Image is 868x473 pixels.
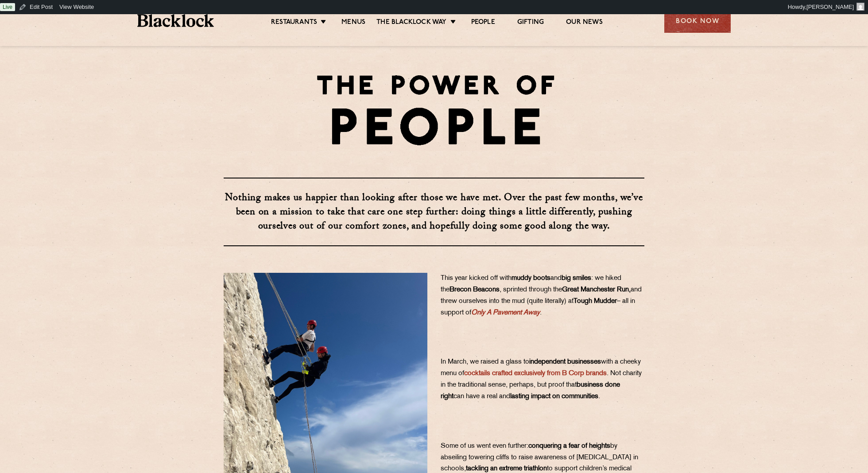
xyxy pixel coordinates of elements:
[271,18,317,28] a: Restaurants
[441,275,642,316] span: This year kicked off with and : we hiked the , sprinted through the and threw ourselves into the ...
[137,14,214,27] img: BL_Textured_Logo-footer-cropped.svg
[566,18,603,28] a: Our News
[471,18,495,28] a: People
[441,359,642,400] span: In March, we raised a glass to with a cheeky menu of . Not charity in the traditional sense, perh...
[573,298,617,305] strong: Tough Mudder
[464,370,607,377] a: cocktails crafted exclusively from B Corp brands
[466,465,547,472] strong: tackling an extreme triathlon
[441,382,620,400] strong: business done right
[540,310,542,316] span: .
[225,190,643,235] strong: Nothing makes us happier than looking after those we have met. Over the past few months, we’ve be...
[471,310,540,316] a: Only A Pavement Away
[510,393,598,400] strong: lasting impact on communities
[664,8,731,33] div: Book Now
[341,18,365,28] a: Menus
[376,18,446,28] a: The Blacklock Way
[511,275,550,282] strong: muddy boots
[562,287,631,293] strong: Great Manchester Run,
[449,287,500,293] strong: Brecon Beacons
[517,18,544,28] a: Gifting
[529,359,601,365] strong: independent businesses
[806,4,854,10] span: [PERSON_NAME]
[562,275,591,282] strong: big smiles
[528,443,610,450] strong: conquering a fear of heights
